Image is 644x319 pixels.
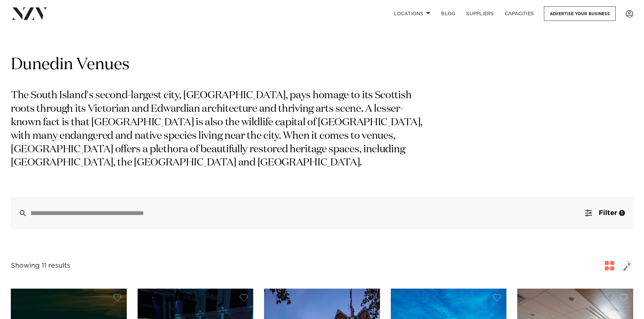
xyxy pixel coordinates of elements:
p: The South Island's second-largest city, [GEOGRAPHIC_DATA], pays homage to its Scottish roots thro... [11,89,429,170]
a: SUPPLIERS [461,6,499,21]
a: BLOG [436,6,461,21]
a: Capacities [499,6,540,21]
h1: Dunedin Venues [11,54,633,76]
img: nzv-logo.png [11,7,48,20]
a: Locations [388,6,436,21]
button: Filter1 [577,197,633,229]
span: Filter [599,210,617,216]
a: Advertise your business [544,6,616,21]
div: Showing 11 results [11,261,70,271]
div: 1 [619,210,625,216]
